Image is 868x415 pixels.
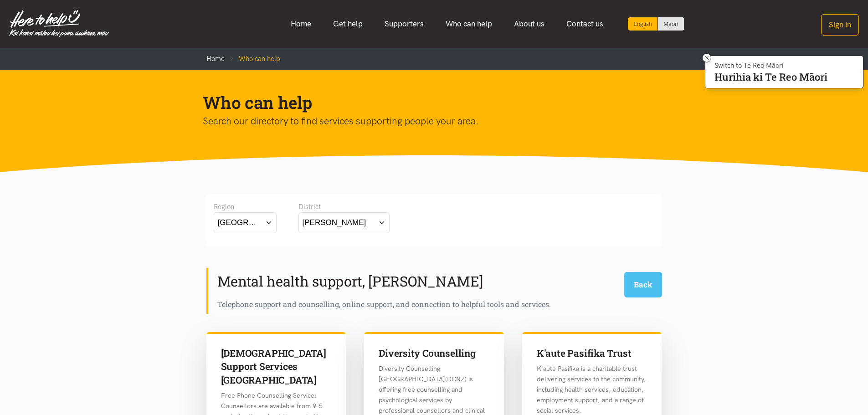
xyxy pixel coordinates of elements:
[624,272,662,297] button: Back
[206,55,225,63] a: Home
[714,63,827,68] p: Switch to Te Reo Māori
[537,347,647,360] h3: K'aute Pasifika Trust
[435,14,503,34] a: Who can help
[714,73,827,81] p: Hurihia ki Te Reo Māori
[217,272,483,291] h2: Mental health support, [PERSON_NAME]
[298,212,390,233] button: [PERSON_NAME]
[658,17,684,31] a: Switch to Te Reo Māori
[214,212,277,233] button: [GEOGRAPHIC_DATA]
[374,14,435,34] a: Supporters
[379,347,489,360] h3: Diversity Counselling
[628,17,684,31] div: Language toggle
[280,14,322,34] a: Home
[203,113,651,129] p: Search our directory to find services supporting people your area.
[221,347,332,387] h3: [DEMOGRAPHIC_DATA] Support Services [GEOGRAPHIC_DATA]
[214,201,277,212] div: Region
[217,298,662,310] div: Telephone support and counselling, online support, and connection to helpful tools and services.
[298,201,390,212] div: District
[303,216,366,229] div: [PERSON_NAME]
[555,14,614,34] a: Contact us
[218,216,262,229] div: [GEOGRAPHIC_DATA]
[9,10,109,37] img: Home
[203,92,651,113] h1: Who can help
[322,14,374,34] a: Get help
[503,14,555,34] a: About us
[225,53,280,64] li: Who can help
[628,17,658,31] div: Current language
[821,14,859,36] button: Sign in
